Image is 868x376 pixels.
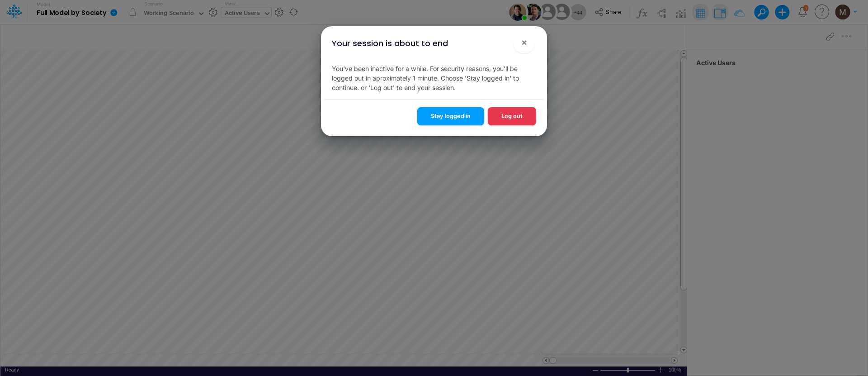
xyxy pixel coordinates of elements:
[521,37,527,48] span: ×
[325,57,543,100] div: You've been inactive for a while. For security reasons, you'll be logged out in aproximately 1 mi...
[488,107,536,125] button: Log out
[332,37,448,49] div: Your session is about to end
[513,32,535,53] button: Close
[417,107,484,125] button: Stay logged in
